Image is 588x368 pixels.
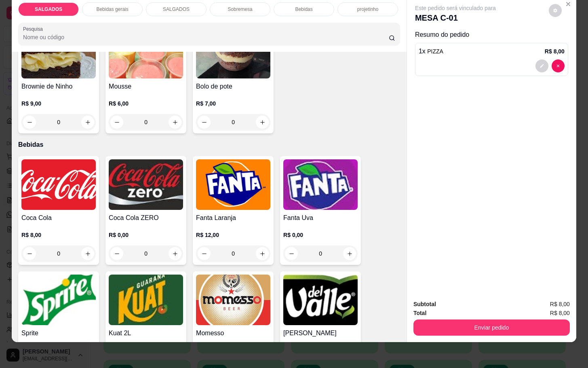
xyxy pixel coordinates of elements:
[109,28,183,78] img: product-image
[283,231,358,239] p: R$ 0,00
[550,309,570,317] span: R$ 8,00
[109,82,183,91] h4: Mousse
[196,159,270,210] img: product-image
[283,275,358,325] img: product-image
[419,47,443,56] p: 1 x
[21,231,96,239] p: R$ 8,00
[196,99,270,108] p: R$ 7,00
[109,213,183,223] h4: Coca Cola ZERO
[552,59,565,72] button: decrease-product-quantity
[163,6,190,13] p: SALGADOS
[413,310,426,316] strong: Total
[283,328,358,338] h4: [PERSON_NAME]
[415,30,568,40] p: Resumo do pedido
[21,82,96,91] h4: Brownie de Ninho
[196,28,270,78] img: product-image
[295,6,312,13] p: Bebidas
[21,159,96,210] img: product-image
[550,300,570,309] span: R$ 8,00
[21,328,96,338] h4: Sprite
[228,6,252,13] p: Sobremesa
[196,328,270,338] h4: Momesso
[427,48,443,55] span: PIZZA
[109,328,183,338] h4: Kuat 2L
[21,28,96,78] img: product-image
[283,159,358,210] img: product-image
[109,159,183,210] img: product-image
[81,116,94,129] button: increase-product-quantity
[109,275,183,325] img: product-image
[549,4,562,17] button: decrease-product-quantity
[196,82,270,91] h4: Bolo de pote
[109,231,183,239] p: R$ 0,00
[196,275,270,325] img: product-image
[109,99,183,108] p: R$ 6,00
[35,6,62,13] p: SALGADOS
[23,116,36,129] button: decrease-product-quantity
[357,6,379,13] p: projetinho
[415,4,496,12] p: Este pedido será vinculado para
[21,213,96,223] h4: Coca Cola
[283,213,358,223] h4: Fanta Uva
[196,231,270,239] p: R$ 12,00
[96,6,128,13] p: Bebidas gerais
[21,99,96,108] p: R$ 9,00
[545,47,565,55] p: R$ 8,00
[413,319,570,336] button: Enviar pedido
[535,59,548,72] button: decrease-product-quantity
[23,33,389,41] input: Pesquisa
[18,140,400,150] p: Bebidas
[196,213,270,223] h4: Fanta Laranja
[21,275,96,325] img: product-image
[23,25,46,32] label: Pesquisa
[415,12,496,23] p: MESA C-01
[413,301,436,307] strong: Subtotal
